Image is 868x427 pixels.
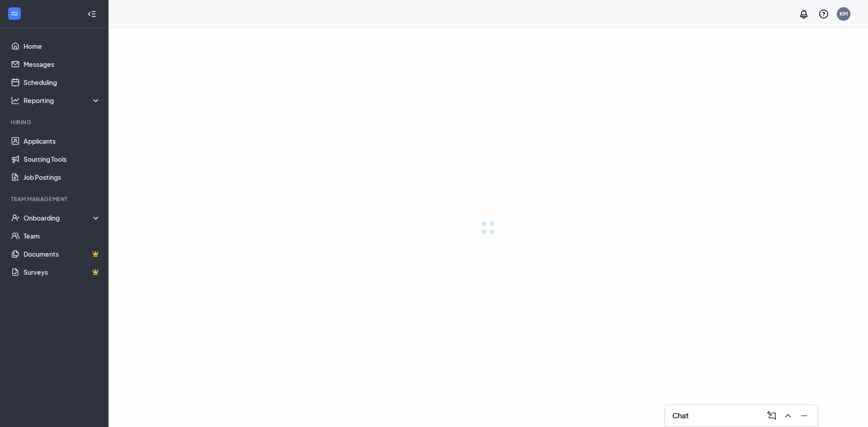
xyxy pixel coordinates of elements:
[24,245,101,263] a: DocumentsCrown
[11,96,20,105] svg: Analysis
[672,411,689,421] h3: Chat
[783,410,793,421] svg: ChevronUp
[24,132,101,150] a: Applicants
[780,408,794,423] button: ChevronUp
[24,227,101,245] a: Team
[840,10,848,18] div: KM
[24,37,101,55] a: Home
[764,408,778,423] button: ComposeMessage
[24,168,101,186] a: Job Postings
[11,213,20,222] svg: UserCheck
[818,9,829,19] svg: QuestionInfo
[24,96,101,105] div: Reporting
[799,410,810,421] svg: Minimize
[798,9,809,19] svg: Notifications
[11,195,99,203] div: Team Management
[10,9,19,18] svg: WorkstreamLogo
[766,410,777,421] svg: ComposeMessage
[796,408,811,423] button: Minimize
[24,263,101,281] a: SurveysCrown
[24,55,101,73] a: Messages
[24,150,101,168] a: Sourcing Tools
[11,118,99,126] div: Hiring
[24,73,101,91] a: Scheduling
[24,213,101,222] div: Onboarding
[87,9,96,19] svg: Collapse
